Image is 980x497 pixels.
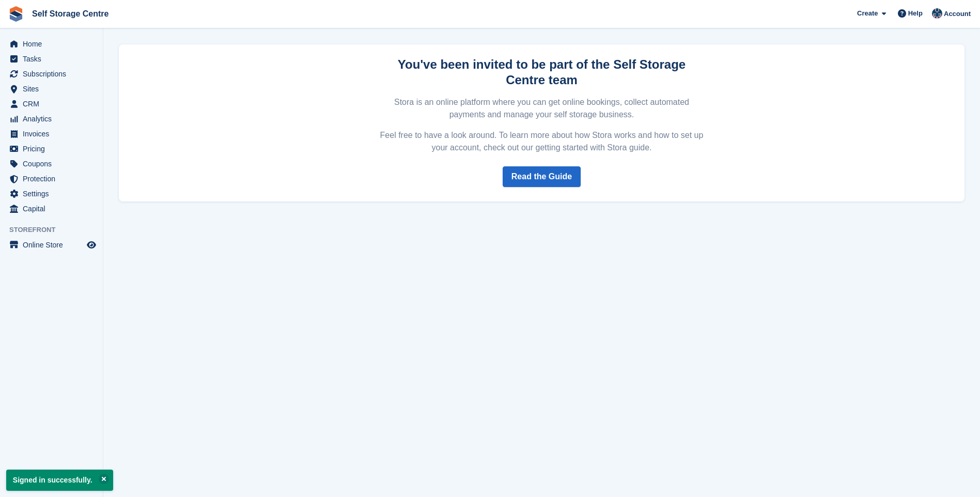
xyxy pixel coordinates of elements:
[23,97,85,111] span: CRM
[5,97,98,111] a: menu
[379,129,705,154] p: Feel free to have a look around. To learn more about how Stora works and how to set up your accou...
[5,67,98,81] a: menu
[85,239,98,251] a: Preview store
[23,127,85,141] span: Invoices
[5,157,98,171] a: menu
[23,187,85,201] span: Settings
[23,112,85,126] span: Analytics
[9,225,103,235] span: Storefront
[379,96,705,121] p: Stora is an online platform where you can get online bookings, collect automated payments and man...
[5,82,98,96] a: menu
[6,470,113,491] p: Signed in successfully.
[5,238,98,252] a: menu
[23,37,85,51] span: Home
[908,8,923,19] span: Help
[5,52,98,66] a: menu
[23,201,85,216] span: Capital
[23,67,85,81] span: Subscriptions
[5,201,98,216] a: menu
[398,57,686,87] strong: You've been invited to be part of the Self Storage Centre team
[5,172,98,186] a: menu
[23,82,85,96] span: Sites
[944,9,971,19] span: Account
[23,238,85,252] span: Online Store
[23,142,85,156] span: Pricing
[5,127,98,141] a: menu
[23,52,85,66] span: Tasks
[503,166,581,187] a: Read the Guide
[857,8,878,19] span: Create
[5,37,98,51] a: menu
[5,112,98,126] a: menu
[23,172,85,186] span: Protection
[5,142,98,156] a: menu
[5,187,98,201] a: menu
[28,5,113,22] a: Self Storage Centre
[23,157,85,171] span: Coupons
[932,8,942,19] img: Clair Cole
[8,6,24,22] img: stora-icon-8386f47178a22dfd0bd8f6a31ec36ba5ce8667c1dd55bd0f319d3a0aa187defe.svg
